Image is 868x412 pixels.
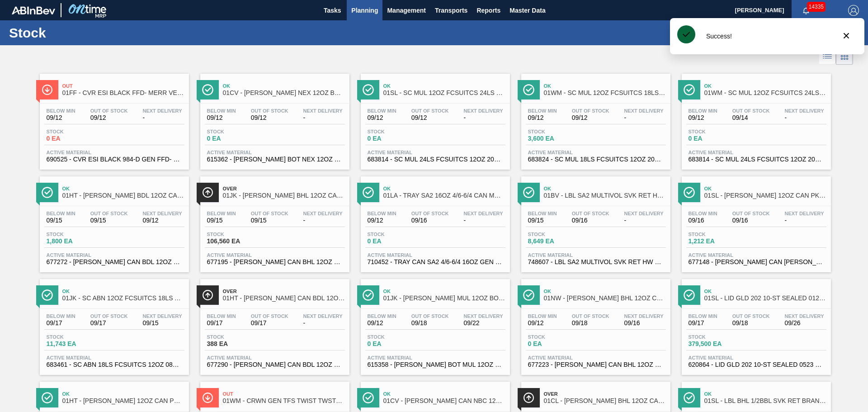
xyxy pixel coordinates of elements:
[202,84,213,95] img: Ícone
[528,156,664,163] span: 683824 - SC MUL 18LS FCSUITCS 12OZ 2025 SUMMER PR
[528,341,591,347] span: 0 EA
[464,108,503,114] span: Next Delivery
[544,90,666,96] span: 01WM - SC MUL 12OZ FCSUITCS 18LS CAN SLEEK SUMMER PROMO
[684,392,695,403] img: Ícone
[528,320,557,327] span: 09/12
[303,217,343,224] span: -
[368,355,503,360] span: Active Material
[785,108,824,114] span: Next Delivery
[251,114,288,121] span: 09/12
[368,129,431,134] span: Stock
[689,135,752,142] span: 0 EA
[143,313,182,319] span: Next Delivery
[368,211,396,216] span: Below Min
[368,156,503,163] span: 683814 - SC MUL 24LS FCSUITCS 12OZ 2025 SUMMER P
[572,217,609,224] span: 09/16
[528,238,591,245] span: 8,649 EA
[689,361,824,368] span: 620864 - LID GLD 202 10-ST SEALED 0523 GLD MCC 06
[368,334,431,340] span: Stock
[90,320,128,327] span: 09/17
[193,67,354,170] a: ÍconeOk01CV - [PERSON_NAME] NEX 12OZ BOT SNUG 12/12 12OZ BOTBelow Min09/12Out Of Stock09/12Next D...
[143,320,182,327] span: 09/15
[368,341,431,347] span: 0 EA
[354,272,514,375] a: ÍconeOk01JK - [PERSON_NAME] MUL 12OZ BOT WRAP BSKT 6/12 BOT PKBelow Min09/12Out Of Stock09/18Next...
[689,232,752,237] span: Stock
[207,252,343,258] span: Active Material
[704,289,826,294] span: Ok
[363,84,374,95] img: Ícone
[223,192,345,199] span: 01JK - CARR BHL 12OZ CAN CAN PK 12/12 CAN OUTDOOR
[689,320,717,327] span: 09/17
[411,320,449,327] span: 09/18
[572,108,609,114] span: Out Of Stock
[9,28,144,38] h1: Stock
[383,83,505,89] span: Ok
[785,320,824,327] span: 09/26
[624,217,664,224] span: -
[383,289,505,294] span: Ok
[47,108,75,114] span: Below Min
[689,129,752,134] span: Stock
[572,320,609,327] span: 09/18
[689,341,752,347] span: 379,500 EA
[62,192,184,199] span: 01HT - CARR BDL 12OZ CAN TWNSTK 30/12 CAN NFL-GENERIC SHIELD
[514,67,675,170] a: ÍconeOk01WM - SC MUL 12OZ FCSUITCS 18LS CAN SLEEK SUMMER PROMOBelow Min09/12Out Of Stock09/12Next...
[202,289,213,301] img: Ícone
[689,252,824,258] span: Active Material
[732,217,770,224] span: 09/16
[143,114,182,121] span: -
[251,320,288,327] span: 09/17
[732,320,770,327] span: 09/18
[689,156,824,163] span: 683814 - SC MUL 24LS FCSUITCS 12OZ 2025 SUMMER P
[528,150,664,155] span: Active Material
[675,170,835,272] a: ÍconeOk01SL - [PERSON_NAME] 12OZ CAN PK 12/12 MILITARY PROMOBelow Min09/16Out Of Stock09/16Next D...
[90,217,128,224] span: 09/15
[207,150,343,155] span: Active Material
[47,135,110,142] span: 0 EA
[675,272,835,375] a: ÍconeOk01SL - LID GLD 202 10-ST SEALED 0121 GLD BALL 0Below Min09/17Out Of Stock09/18Next Deliver...
[47,129,110,134] span: Stock
[624,108,664,114] span: Next Delivery
[528,129,591,134] span: Stock
[47,156,182,163] span: 690525 - CVR ESI BLACK 984-D GEN FFD- MERR VERSIO
[514,272,675,375] a: ÍconeOk01NW - [PERSON_NAME] BHL 12OZ CAN TWNSTK 30/12 CAN CAN OUTDOOR PROMOBelow Min09/12Out Of S...
[848,5,859,16] img: Logout
[528,355,664,360] span: Active Material
[383,398,505,404] span: 01CV - CARR CAN NBC 12OZ CAN PK 4/12 SLEEK 0723
[689,238,752,245] span: 1,212 EA
[464,114,503,121] span: -
[544,391,666,397] span: Over
[62,289,184,294] span: Ok
[368,361,503,368] span: 615358 - CARR BOT MUL 12OZ BSKT 6/12 12OZ BOT 092
[689,114,717,121] span: 09/12
[704,90,826,96] span: 01WM - SC MUL 12OZ FCSUITCS 24LS CAN SLEEK SUMMER PROMO
[528,211,557,216] span: Below Min
[207,334,270,340] span: Stock
[47,114,75,121] span: 09/12
[202,392,213,403] img: Ícone
[303,313,343,319] span: Next Delivery
[383,186,505,191] span: Ok
[363,289,374,301] img: Ícone
[33,272,193,375] a: ÍconeOk01JK - SC ABN 12OZ FCSUITCS 18LS AQUEOUS COATINGBelow Min09/17Out Of Stock09/17Next Delive...
[624,114,664,121] span: -
[572,313,609,319] span: Out Of Stock
[411,114,449,121] span: 09/12
[476,5,500,16] span: Reports
[223,398,345,404] span: 01WM - CRWN GEN TFS TWIST TWSTOFF 75# 2-COLR PRICKLY PEAR CACTUS
[387,5,426,16] span: Management
[207,232,270,237] span: Stock
[47,313,75,319] span: Below Min
[207,217,236,224] span: 09/15
[383,192,505,199] span: 01LA - TRAY SA2 16OZ 4/6-6/4 CAN MW 1986-D
[704,186,826,191] span: Ok
[368,150,503,155] span: Active Material
[689,355,824,360] span: Active Material
[689,313,717,319] span: Below Min
[411,313,449,319] span: Out Of Stock
[62,398,184,404] span: 01HT - CARR BUD 12OZ CAN PK 12/12 MILITARY PROMO
[193,170,354,272] a: ÍconeOver01JK - [PERSON_NAME] BHL 12OZ CAN CAN PK 12/12 CAN OUTDOORBelow Min09/15Out Of Stock09/1...
[223,83,345,89] span: Ok
[207,129,270,134] span: Stock
[785,211,824,216] span: Next Delivery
